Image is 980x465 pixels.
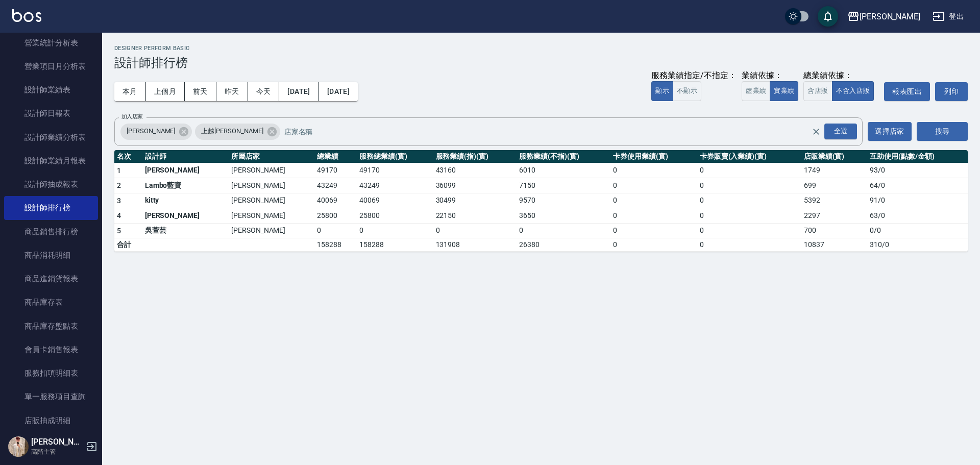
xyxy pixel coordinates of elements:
a: 單一服務項目查詢 [4,385,98,408]
button: 昨天 [216,82,248,101]
td: 0 [610,193,697,208]
th: 所屬店家 [229,150,314,163]
button: 含店販 [803,81,832,101]
td: 6010 [517,163,610,178]
div: 全選 [824,124,857,139]
p: 高階主管 [31,447,83,456]
a: 商品進銷貨報表 [4,267,98,290]
a: 營業統計分析表 [4,31,98,55]
button: 登出 [928,7,968,26]
td: 5392 [801,193,867,208]
td: 0 [610,163,697,178]
td: 64 / 0 [867,178,968,193]
th: 店販業績(實) [801,150,867,163]
td: 0 [314,223,357,238]
h2: Designer Perform Basic [114,45,968,52]
button: 實業績 [770,81,798,101]
a: 店販抽成明細 [4,409,98,432]
td: 0 [697,238,801,252]
button: 本月 [114,82,146,101]
span: 1 [117,166,121,175]
td: 43160 [433,163,517,178]
td: 26380 [517,238,610,252]
a: 設計師業績表 [4,78,98,102]
button: save [818,6,838,27]
a: 商品消耗明細 [4,243,98,267]
a: 設計師抽成報表 [4,173,98,196]
img: Logo [12,9,41,22]
button: [DATE] [279,82,318,101]
td: 10837 [801,238,867,252]
button: 不含入店販 [832,81,874,101]
a: 商品庫存盤點表 [4,314,98,338]
td: 36099 [433,178,517,193]
td: Lambo藍寶 [142,178,229,193]
button: 上個月 [146,82,185,101]
th: 卡券販賣(入業績)(實) [697,150,801,163]
td: 310 / 0 [867,238,968,252]
th: 名次 [114,150,142,163]
td: 49170 [357,163,433,178]
th: 卡券使用業績(實) [610,150,697,163]
th: 設計師 [142,150,229,163]
td: 0 [357,223,433,238]
td: 3650 [517,208,610,224]
td: 0 [610,208,697,224]
h5: [PERSON_NAME] [31,437,83,447]
td: 22150 [433,208,517,224]
td: 131908 [433,238,517,252]
td: 0 [433,223,517,238]
td: 1749 [801,163,867,178]
td: 699 [801,178,867,193]
th: 服務業績(指)(實) [433,150,517,163]
td: 30499 [433,193,517,208]
td: 49170 [314,163,357,178]
td: 0 [517,223,610,238]
a: 設計師業績月報表 [4,149,98,173]
td: [PERSON_NAME] [142,208,229,224]
button: [DATE] [319,82,358,101]
a: 報表匯出 [884,82,930,101]
h3: 設計師排行榜 [114,56,968,70]
td: [PERSON_NAME] [229,208,314,224]
a: 設計師排行榜 [4,196,98,219]
span: 上越[PERSON_NAME] [195,126,269,136]
td: 0 [610,238,697,252]
button: 不顯示 [673,81,701,101]
span: 4 [117,211,121,219]
div: [PERSON_NAME] [120,124,192,140]
th: 服務總業績(實) [357,150,433,163]
a: 設計師日報表 [4,102,98,125]
td: 9570 [517,193,610,208]
button: Open [822,121,859,141]
table: a dense table [114,150,968,252]
th: 互助使用(點數/金額) [867,150,968,163]
a: 會員卡銷售報表 [4,338,98,361]
span: 2 [117,181,121,189]
td: 0 [697,223,801,238]
td: 0 / 0 [867,223,968,238]
td: 700 [801,223,867,238]
td: 158288 [314,238,357,252]
td: [PERSON_NAME] [229,178,314,193]
a: 服務扣項明細表 [4,361,98,385]
td: 7150 [517,178,610,193]
td: 25800 [314,208,357,224]
td: [PERSON_NAME] [229,163,314,178]
td: 0 [610,178,697,193]
td: 63 / 0 [867,208,968,224]
button: 前天 [185,82,216,101]
a: 商品銷售排行榜 [4,220,98,243]
a: 商品庫存表 [4,290,98,314]
button: 列印 [935,82,968,101]
label: 加入店家 [121,113,143,120]
button: 搜尋 [917,122,968,141]
span: [PERSON_NAME] [120,126,181,136]
td: 0 [697,163,801,178]
button: Clear [809,125,823,139]
th: 總業績 [314,150,357,163]
td: 合計 [114,238,142,252]
button: 顯示 [651,81,673,101]
div: [PERSON_NAME] [860,10,920,23]
td: [PERSON_NAME] [229,223,314,238]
